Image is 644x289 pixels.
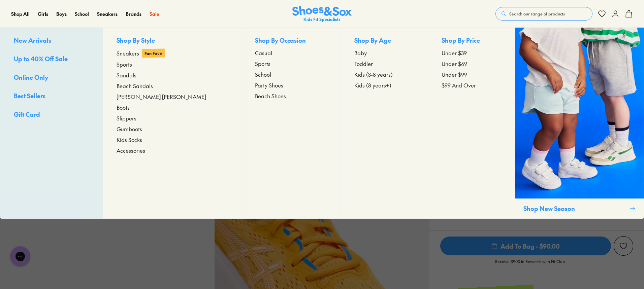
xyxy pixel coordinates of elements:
[126,10,141,17] a: Brands
[515,28,644,219] a: Shop New Season
[255,36,327,46] p: Shop By Occasion
[354,60,414,68] a: Toddler
[117,103,228,111] a: Boots
[117,49,228,58] a: Sneakers Fan Fave
[56,10,67,17] span: Boys
[442,49,502,57] a: Under $39
[442,49,467,57] span: Under $39
[495,7,592,21] button: Search our range of products
[38,10,48,17] a: Girls
[7,244,34,269] iframe: Gorgias live chat messenger
[117,82,228,90] a: Beach Sandals
[117,136,142,144] span: Kids Socks
[117,114,228,122] a: Slippers
[117,60,228,68] a: Sports
[614,236,633,256] button: Add to Wishlist
[117,125,228,133] a: Gumboots
[117,93,228,101] a: [PERSON_NAME] [PERSON_NAME]
[117,36,228,46] p: Shop By Style
[442,60,502,68] a: Under $69
[255,60,270,68] span: Sports
[38,10,48,17] span: Girls
[354,49,367,57] span: Baby
[14,110,40,118] span: Gift Card
[117,103,130,111] span: Boots
[440,237,611,255] span: Add To Bag - $90.00
[75,10,89,17] span: School
[523,204,627,213] p: Shop New Season
[354,70,414,78] a: Kids (3-8 years)
[117,136,228,144] a: Kids Socks
[14,73,48,81] span: Online Only
[354,49,414,57] a: Baby
[354,81,391,89] span: Kids (8 years+)
[75,10,89,17] a: School
[255,92,327,100] a: Beach Shoes
[14,36,51,44] span: New Arrivals
[117,93,206,101] span: [PERSON_NAME] [PERSON_NAME]
[14,73,89,83] a: Online Only
[14,91,89,102] a: Best Sellers
[354,36,414,46] p: Shop By Age
[56,10,67,17] a: Boys
[255,92,286,100] span: Beach Shoes
[150,10,159,17] span: Sale
[354,81,414,89] a: Kids (8 years+)
[117,60,132,68] span: Sports
[117,146,145,154] span: Accessories
[292,6,352,22] img: SNS_Logo_Responsive.svg
[292,6,352,22] a: Shoes & Sox
[14,54,89,65] a: Up to 40% Off Sale
[440,236,611,256] button: Add To Bag - $90.00
[442,81,502,89] a: $99 And Over
[354,70,393,78] span: Kids (3-8 years)
[515,28,644,198] img: SNS_WEBASSETS_CollectionHero_ShopAll_1280x1600_6bdd8012-3a9d-4a11-8822-f7041dfd8577.png
[509,11,565,17] span: Search our range of products
[495,258,565,270] p: Receive $9.00 in Rewards with Fit Club
[442,60,467,68] span: Under $69
[442,81,476,89] span: $99 And Over
[14,36,89,46] a: New Arrivals
[117,71,136,79] span: Sandals
[142,48,165,58] p: Fan Fave
[150,10,159,17] a: Sale
[117,146,228,154] a: Accessories
[14,55,68,63] span: Up to 40% Off Sale
[255,81,327,89] a: Party Shoes
[442,70,467,78] span: Under $99
[97,10,118,17] span: Sneakers
[354,60,373,68] span: Toddler
[117,125,142,133] span: Gumboots
[117,49,139,57] span: Sneakers
[442,36,502,46] p: Shop By Price
[117,114,136,122] span: Slippers
[255,70,271,78] span: School
[255,49,327,57] a: Casual
[14,92,45,100] span: Best Sellers
[255,70,327,78] a: School
[255,60,327,68] a: Sports
[255,49,272,57] span: Casual
[97,10,118,17] a: Sneakers
[14,110,89,120] a: Gift Card
[117,71,228,79] a: Sandals
[11,10,30,17] a: Shop All
[442,70,502,78] a: Under $99
[11,10,30,17] span: Shop All
[117,82,153,90] span: Beach Sandals
[126,10,141,17] span: Brands
[255,81,283,89] span: Party Shoes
